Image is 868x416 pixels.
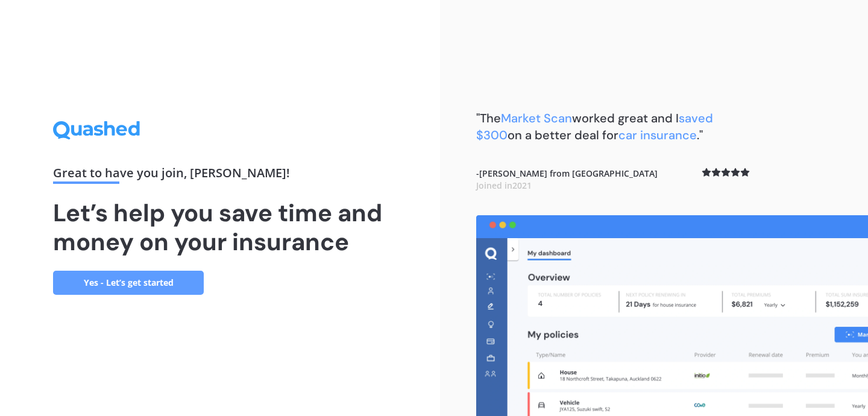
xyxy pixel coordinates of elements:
span: car insurance [618,127,697,143]
b: "The worked great and I on a better deal for ." [476,110,713,143]
span: saved $300 [476,110,713,143]
span: Joined in 2021 [476,180,532,191]
span: Market Scan [501,110,572,126]
div: Great to have you join , [PERSON_NAME] ! [53,167,387,184]
b: - [PERSON_NAME] from [GEOGRAPHIC_DATA] [476,168,658,191]
img: dashboard.webp [476,215,868,416]
h1: Let’s help you save time and money on your insurance [53,198,387,256]
a: Yes - Let’s get started [53,271,204,295]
